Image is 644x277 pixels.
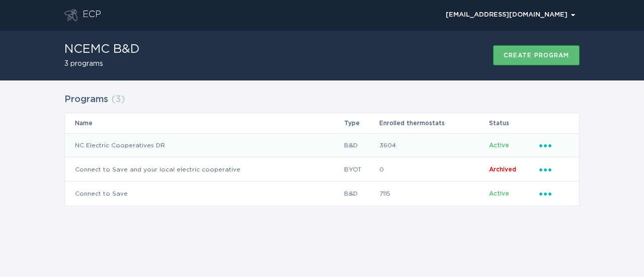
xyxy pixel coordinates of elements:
[441,8,580,23] button: Open user account details
[504,52,569,58] div: Create program
[493,45,580,65] button: Create program
[344,133,378,157] td: B&D
[65,181,344,206] td: Connect to Save
[344,181,378,206] td: B&D
[489,166,516,172] span: Archived
[379,133,489,157] td: 3604
[539,164,569,175] div: Popover menu
[379,181,489,206] td: 7115
[539,140,569,151] div: Popover menu
[344,157,378,181] td: BYOT
[64,43,140,55] h1: NCEMC B&D
[379,113,489,133] th: Enrolled thermostats
[441,8,580,23] div: Popover menu
[65,133,344,157] td: NC Electric Cooperatives DR
[64,9,77,21] button: Go to dashboard
[65,133,579,157] tr: 4bad6035901a484780983e77cdc3a215
[489,113,539,133] th: Status
[65,157,344,181] td: Connect to Save and your local electric cooperative
[83,9,101,21] div: ECP
[65,181,579,206] tr: 36e6b16d238248afa7cb17506f3477b6
[489,191,509,197] span: Active
[65,113,344,133] th: Name
[344,113,378,133] th: Type
[446,12,575,18] div: [EMAIL_ADDRESS][DOMAIN_NAME]
[64,60,140,67] h2: 3 programs
[65,157,579,181] tr: 68fc1b764a90463ab843bd8bc471125f
[111,95,125,104] span: ( 3 )
[65,113,579,133] tr: Table Headers
[64,90,108,109] h2: Programs
[379,157,489,181] td: 0
[489,142,509,148] span: Active
[539,188,569,199] div: Popover menu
